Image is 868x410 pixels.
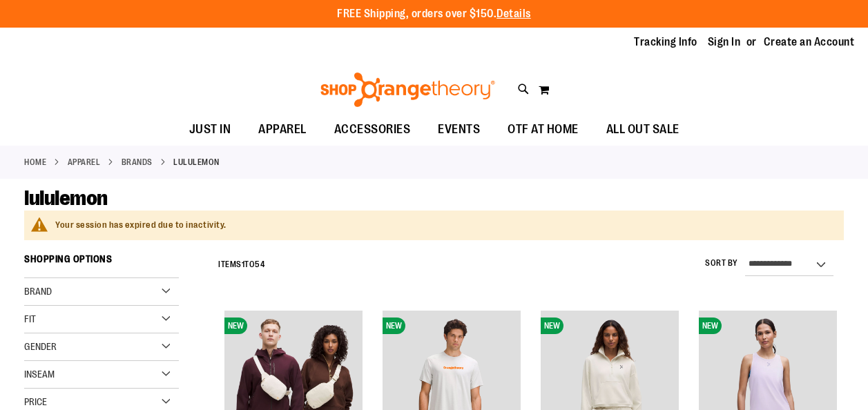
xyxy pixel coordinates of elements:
[318,72,497,107] img: Shop Orangetheory
[699,318,722,334] span: NEW
[218,254,264,275] h2: Items to
[122,156,153,168] a: BRANDS
[24,247,179,278] strong: Shopping Options
[606,114,679,145] span: ALL OUT SALE
[24,286,52,297] span: Brand
[24,313,36,324] span: Fit
[764,35,855,50] a: Create an Account
[634,35,697,50] a: Tracking Info
[708,35,741,50] a: Sign In
[189,114,231,145] span: JUST IN
[55,219,830,232] div: Your session has expired due to inactivity.
[68,156,101,168] a: APPAREL
[224,318,247,334] span: NEW
[24,396,47,407] span: Price
[24,156,46,168] a: Home
[242,260,245,269] span: 1
[334,114,411,145] span: ACCESSORIES
[508,114,579,145] span: OTF AT HOME
[438,114,480,145] span: EVENTS
[541,318,563,334] span: NEW
[705,257,738,269] label: Sort By
[24,186,108,210] span: lululemon
[24,369,55,380] span: Inseam
[496,8,531,20] a: Details
[383,318,405,334] span: NEW
[258,114,307,145] span: APPAREL
[173,156,220,168] strong: lululemon
[337,6,531,22] p: FREE Shipping, orders over $150.
[24,341,57,352] span: Gender
[255,260,264,269] span: 54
